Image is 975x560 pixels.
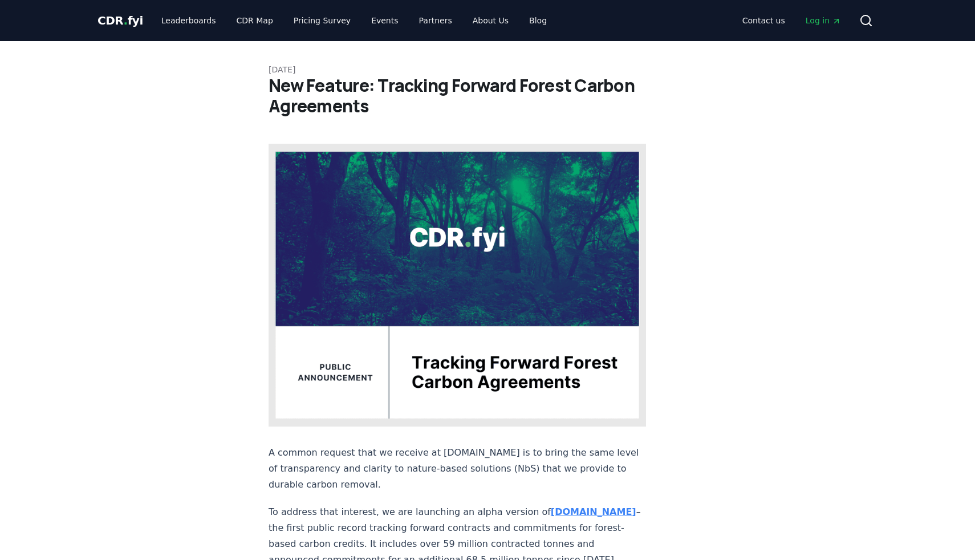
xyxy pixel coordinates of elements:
[269,75,706,116] h1: New Feature: Tracking Forward Forest Carbon Agreements
[464,10,518,31] a: About Us
[227,10,282,31] a: CDR Map
[520,10,556,31] a: Blog
[797,10,850,31] a: Log in
[733,10,850,31] nav: Main
[806,15,841,26] span: Log in
[269,64,706,75] p: [DATE]
[285,10,360,31] a: Pricing Survey
[124,14,128,27] span: .
[551,506,636,517] a: [DOMAIN_NAME]
[269,445,646,493] p: A common request that we receive at [DOMAIN_NAME] is to bring the same level of transparency and ...
[97,13,143,29] a: CDR.fyi
[152,10,556,31] nav: Main
[152,10,225,31] a: Leaderboards
[97,14,143,27] span: CDR fyi
[362,10,407,31] a: Events
[410,10,461,31] a: Partners
[733,10,794,31] a: Contact us
[269,144,646,427] img: blog post image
